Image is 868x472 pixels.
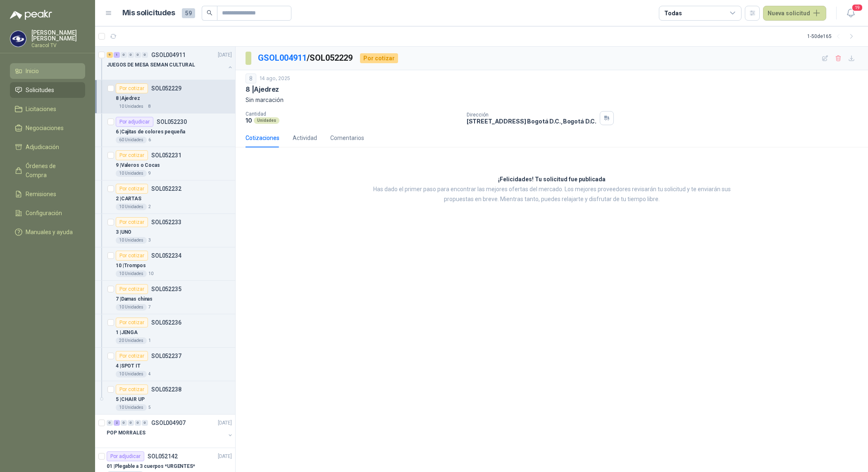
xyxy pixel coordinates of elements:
h1: Mis solicitudes [122,7,175,19]
a: 9 1 0 0 0 0 GSOL004911[DATE] JUEGOS DE MESA SEMAN CULTURAL [107,50,234,76]
p: JUEGOS DE MESA SEMAN CULTURAL [107,61,195,69]
p: SOL052236 [151,320,181,325]
p: 2 | CARTAS [116,195,141,203]
a: Por cotizarSOL0522374 |SPOT IT10 Unidades4 [95,348,235,381]
p: 5 [148,404,151,411]
a: Por cotizarSOL0522322 |CARTAS10 Unidades2 [95,180,235,214]
p: 10 [246,117,252,124]
p: 10 | Trompos [116,262,146,270]
p: 5 | CHAIR UP [116,396,145,403]
div: Por cotizar [116,384,148,394]
img: Company Logo [10,31,26,47]
p: SOL052231 [151,152,181,158]
span: Remisiones [26,190,56,199]
div: Por cotizar [116,83,148,93]
p: 1 [148,337,151,344]
p: 7 | Damas chinas [116,295,153,303]
p: SOL052142 [148,453,178,459]
div: Por cotizar [116,217,148,227]
a: Por cotizarSOL0522298 |Ajedrez10 Unidades8 [95,80,235,114]
p: Dirección [467,112,596,118]
img: Logo peakr [10,10,52,20]
div: 10 Unidades [116,270,147,277]
a: Solicitudes [10,82,85,98]
div: 20 Unidades [116,337,147,344]
span: Negociaciones [26,123,64,133]
a: Remisiones [10,186,85,202]
div: 60 Unidades [116,137,147,143]
p: 6 | Cajitas de colores pequeña [116,128,185,136]
div: 10 Unidades [116,204,147,210]
div: Por cotizar [116,351,148,361]
p: 3 [148,237,151,244]
span: Adjudicación [26,142,59,152]
div: 10 Unidades [116,103,147,110]
span: 19 [851,4,863,12]
div: 0 [142,420,148,426]
div: Por cotizar [360,53,398,63]
p: 01 | Plegable a 3 cuerpos *URGENTES* [107,463,195,470]
div: 10 Unidades [116,304,147,311]
span: Inicio [26,66,39,76]
span: Configuración [26,209,62,218]
a: Órdenes de Compra [10,158,85,183]
a: Por cotizarSOL0522385 |CHAIR UP10 Unidades5 [95,381,235,415]
a: Por cotizarSOL05223410 |Trompos10 Unidades10 [95,247,235,281]
a: Por cotizarSOL0522357 |Damas chinas10 Unidades7 [95,281,235,314]
p: [DATE] [218,51,232,59]
div: Por cotizar [116,184,148,194]
span: Licitaciones [26,104,56,114]
div: 10 Unidades [116,237,147,244]
span: Solicitudes [26,85,54,95]
div: Actividad [293,133,317,142]
div: 0 [121,52,127,58]
p: [DATE] [218,453,232,460]
p: Cantidad [246,111,460,117]
a: Inicio [10,63,85,79]
a: Licitaciones [10,101,85,117]
span: Manuales y ayuda [26,228,73,237]
p: GSOL004907 [151,420,186,426]
div: 2 [114,420,120,426]
a: Por cotizarSOL0522319 |Valeros o Cocas10 Unidades9 [95,147,235,180]
div: 0 [107,420,113,426]
p: [PERSON_NAME] [PERSON_NAME] [31,30,85,41]
div: 0 [128,52,134,58]
a: GSOL004911 [258,53,307,63]
div: 0 [142,52,148,58]
p: [DATE] [218,419,232,427]
a: Manuales y ayuda [10,224,85,240]
div: 0 [121,420,127,426]
a: Por cotizarSOL0522333 |UNO10 Unidades3 [95,214,235,247]
div: Por cotizar [116,318,148,327]
p: SOL052233 [151,219,181,225]
p: Has dado el primer paso para encontrar las mejores ofertas del mercado. Los mejores proveedores r... [362,185,742,204]
p: SOL052238 [151,387,181,392]
p: 8 [148,103,151,110]
a: Configuración [10,205,85,221]
div: Por cotizar [116,284,148,294]
button: 19 [843,6,858,21]
div: Comentarios [330,133,364,142]
a: Negociaciones [10,120,85,136]
div: Por adjudicar [107,451,144,461]
button: Nueva solicitud [763,6,826,21]
p: 6 [148,137,151,143]
div: Por adjudicar [116,117,153,127]
p: 9 | Valeros o Cocas [116,161,160,169]
div: 10 Unidades [116,170,147,177]
div: 0 [135,52,141,58]
div: 8 [246,74,256,83]
div: 1 - 50 de 165 [807,30,858,43]
div: Por cotizar [116,251,148,261]
a: Adjudicación [10,139,85,155]
span: 59 [182,8,195,18]
p: 3 | UNO [116,228,131,236]
p: Caracol TV [31,43,85,48]
div: Por cotizar [116,150,148,160]
div: Cotizaciones [246,133,279,142]
a: Por adjudicarSOL0522306 |Cajitas de colores pequeña60 Unidades6 [95,114,235,147]
span: search [207,10,212,16]
div: 0 [128,420,134,426]
p: POP MORRALES [107,429,145,437]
